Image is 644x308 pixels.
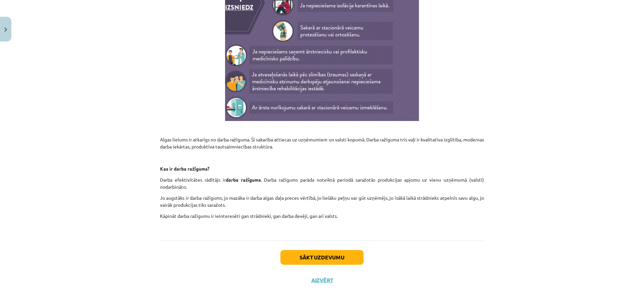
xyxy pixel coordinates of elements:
[160,166,209,172] strong: Kas ir darba ražīgums?
[226,177,261,183] b: darba ražīgums
[160,194,484,208] p: Jo augstāks ir darba ražīgums, jo mazāka ir darba algas daļa preces vērtībā, jo lielāku peļņu var...
[160,176,484,190] p: Darba efektivitātes rādītājs ir . Darba ražīgums parāda noteiktā periodā saražotās produkcijas ap...
[280,250,364,265] button: Sākt uzdevumu
[309,277,335,284] button: Aizvērt
[160,212,484,220] p: Kāpināt darba ražīgumu ir ieinteresēti gan strādnieki, gan darba devēji, gan arī valsts.
[4,27,7,32] img: icon-close-lesson-0947bae3869378f0d4975bcd49f059093ad1ed9edebbc8119c70593378902aed.svg
[160,136,484,150] p: Algas lielums ir atkarīgs no darba ražīguma. Šī sakarība attiecas uz uzņēmumiem un valsti kopumā....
